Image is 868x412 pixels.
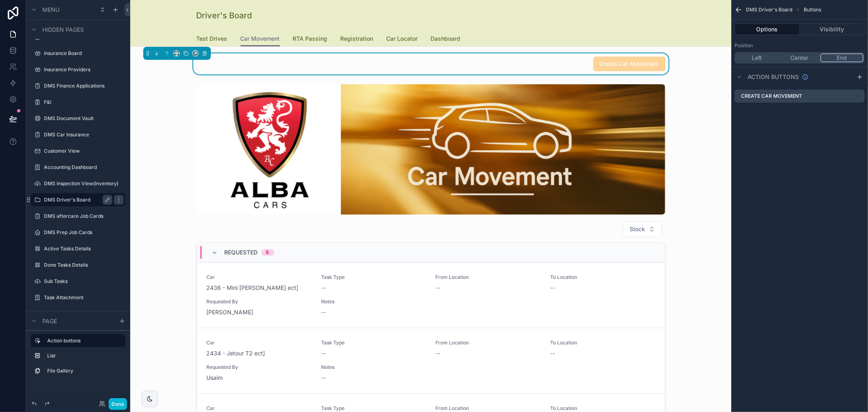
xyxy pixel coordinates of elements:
[44,213,124,219] label: DMS aftercare Job Cards
[800,24,865,35] button: Visibility
[44,180,124,187] label: DMS Inspection View(Inventory)
[735,24,800,35] button: Options
[387,35,418,43] span: Car Locator
[431,35,461,43] span: Dashboard
[44,262,124,268] label: Done Tasks Details
[44,83,124,89] label: DMS Finance Applications
[47,337,119,344] label: Action buttons
[109,398,127,410] button: Done
[44,66,124,73] label: Insurance Providers
[293,35,328,43] span: RTA Passing
[44,99,124,105] label: F&I
[44,294,124,301] label: Task Attachment
[44,164,124,171] label: Accounting Dashboard
[44,197,109,203] label: DMS Driver's Board
[44,50,124,57] label: Insurance Board
[47,353,122,359] label: List
[225,248,258,256] span: Requested
[26,331,130,386] div: scrollable content
[44,278,124,285] label: Sub Tasks
[341,35,374,43] span: Registration
[266,249,269,256] div: 8
[44,131,124,138] label: DMS Car Insurance
[736,53,778,62] button: Left
[748,73,799,81] span: Action buttons
[44,245,124,252] label: Active Tasks Details
[293,31,328,48] a: RTA Passing
[197,35,227,43] span: Test Drives
[42,317,57,325] span: Page
[387,31,418,48] a: Car Locator
[241,35,280,43] span: Car Movement
[778,53,820,62] button: Center
[804,7,821,13] span: Buttons
[735,42,753,49] label: Position
[44,148,124,154] label: Customer View
[197,10,252,21] h1: Driver's Board
[44,229,124,236] label: DMS Prep Job Cards
[42,26,84,34] span: Hidden pages
[341,31,374,48] a: Registration
[42,6,59,14] span: Menu
[44,115,124,122] label: DMS Document Vault
[746,7,792,13] span: DMS Driver's Board
[820,53,864,62] button: End
[241,31,280,47] a: Car Movement
[197,31,227,48] a: Test Drives
[431,31,461,48] a: Dashboard
[741,93,802,99] label: Create Car Movement
[47,368,122,374] label: File Gallery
